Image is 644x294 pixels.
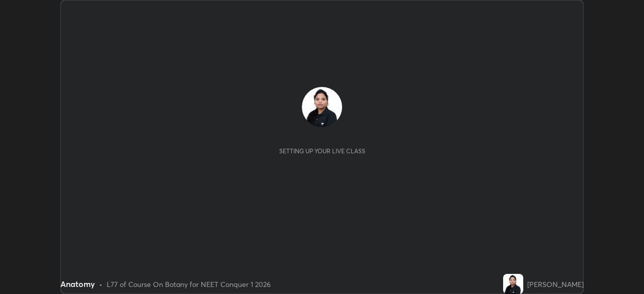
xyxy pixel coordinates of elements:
[99,279,103,289] div: •
[107,279,271,289] div: L77 of Course On Botany for NEET Conquer 1 2026
[527,279,584,289] div: [PERSON_NAME]
[60,278,95,290] div: Anatomy
[503,274,523,294] img: f7eccc8ec5de4befb7241ed3494b9f8e.jpg
[302,87,342,127] img: f7eccc8ec5de4befb7241ed3494b9f8e.jpg
[279,147,365,155] div: Setting up your live class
